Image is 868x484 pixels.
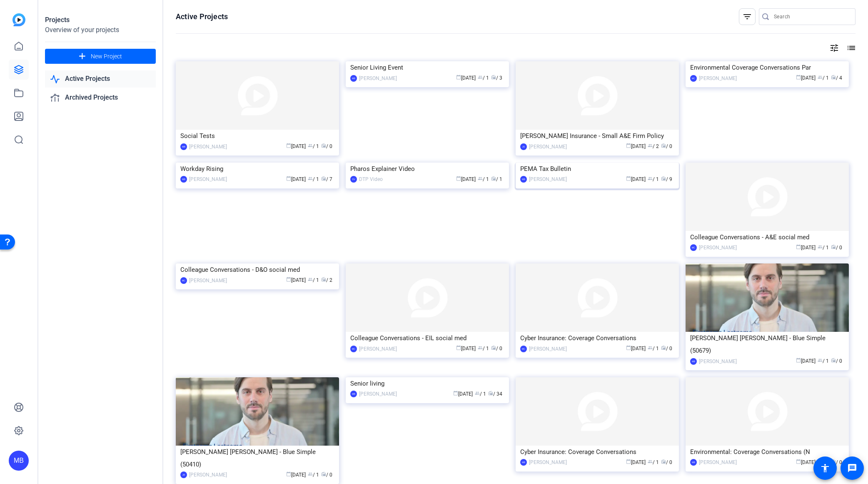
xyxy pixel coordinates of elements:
div: MB [180,176,187,183]
div: [PERSON_NAME] [PERSON_NAME] - Blue Simple (50410) [180,446,334,471]
div: [PERSON_NAME] [699,357,737,366]
div: Colleague Conversations - EIL social med [350,332,504,344]
div: JS [520,143,527,150]
span: / 1 [308,176,319,182]
img: blue-gradient.svg [12,13,25,26]
span: calendar_today [456,75,461,80]
div: MB [180,143,187,150]
span: / 0 [321,472,332,478]
span: calendar_today [286,277,291,282]
span: calendar_today [456,345,461,350]
span: / 0 [491,346,502,351]
span: / 1 [308,143,319,149]
span: group [308,176,313,181]
span: / 0 [661,459,672,465]
span: / 1 [478,75,489,81]
span: radio [831,244,836,249]
span: group [478,75,483,80]
span: [DATE] [286,143,306,149]
input: Search [774,12,849,22]
span: group [648,345,653,350]
span: group [648,143,653,148]
span: [DATE] [796,459,816,465]
div: DV [350,176,357,183]
span: radio [491,75,496,80]
div: [PERSON_NAME] [359,390,397,398]
span: [DATE] [286,176,306,182]
div: [PERSON_NAME] [529,175,567,183]
span: radio [661,459,666,464]
span: / 9 [661,176,672,182]
span: [DATE] [626,143,646,149]
span: radio [661,176,666,181]
span: calendar_today [796,358,801,363]
span: / 1 [648,176,659,182]
button: New Project [45,49,156,64]
span: [DATE] [796,75,816,81]
a: Archived Projects [45,89,156,106]
span: radio [488,391,493,396]
span: group [818,75,823,80]
span: group [818,358,823,363]
span: radio [491,176,496,181]
div: PEMA Tax Bulletin [520,163,674,175]
div: Workday Rising [180,163,334,175]
span: calendar_today [796,75,801,80]
span: calendar_today [286,471,291,476]
div: Environmental: Coverage Conversations (N [690,446,844,458]
span: [DATE] [626,346,646,351]
mat-icon: tune [829,43,839,53]
span: / 2 [648,143,659,149]
div: [PERSON_NAME] [359,345,397,353]
div: MC [690,244,697,251]
span: [DATE] [626,459,646,465]
span: / 1 [475,391,486,397]
span: calendar_today [626,459,631,464]
div: Senior living [350,377,504,390]
div: [PERSON_NAME] Insurance - Small A&E Firm Policy [520,130,674,142]
span: / 1 [818,245,829,251]
div: Colleague Conversations - A&E social med [690,231,844,243]
span: calendar_today [796,459,801,464]
div: Cyber Insurance: Coverage Conversations [520,332,674,344]
span: calendar_today [626,143,631,148]
div: Projects [45,15,156,25]
span: calendar_today [626,176,631,181]
span: / 1 [648,346,659,351]
div: [PERSON_NAME] [699,243,737,252]
span: [DATE] [456,75,476,81]
mat-icon: filter_list [742,12,752,22]
span: / 0 [321,143,332,149]
div: [PERSON_NAME] [189,143,227,151]
span: / 1 [308,277,319,283]
div: MB [520,459,527,466]
span: [DATE] [796,245,816,251]
div: MC [180,277,187,284]
div: MB [350,391,357,397]
span: group [308,143,313,148]
div: MB [690,459,697,466]
h1: Active Projects [176,12,228,22]
a: Active Projects [45,70,156,88]
span: group [308,471,313,476]
div: MC [350,346,357,352]
span: group [475,391,480,396]
span: calendar_today [286,176,291,181]
span: [DATE] [286,277,306,283]
span: calendar_today [453,391,458,396]
span: radio [661,143,666,148]
div: Senior Living Event [350,61,504,74]
div: MB [520,176,527,183]
div: [PERSON_NAME] [359,74,397,83]
span: calendar_today [796,244,801,249]
span: calendar_today [456,176,461,181]
div: JR [180,471,187,478]
span: New Project [91,52,122,61]
span: / 0 [831,358,842,364]
div: Environmental Coverage Conversations Par [690,61,844,74]
span: group [648,176,653,181]
span: radio [831,358,836,363]
span: [DATE] [456,176,476,182]
span: group [478,345,483,350]
mat-icon: accessibility [820,463,830,473]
